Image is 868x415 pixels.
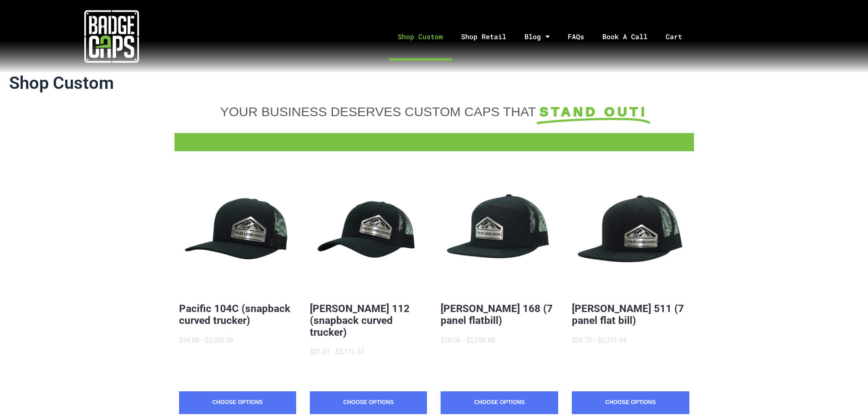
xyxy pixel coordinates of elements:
nav: Menu [223,13,868,61]
a: Cart [657,13,703,61]
a: FFD BadgeCaps Fire Department Custom unique apparel [175,138,694,142]
a: Pacific 104C (snapback curved trucker) [179,302,290,326]
span: $19.88 - $2,055.36 [179,336,233,344]
span: $26.72 - $2,317.44 [572,336,626,344]
button: BadgeCaps - Richardson 168 [441,174,558,291]
button: BadgeCaps - Richardson 511 [572,174,689,291]
a: Choose Options [441,391,558,414]
span: $26.06 - $2,258.88 [441,336,495,344]
img: badgecaps white logo with green acccent [84,9,139,64]
a: [PERSON_NAME] 112 (snapback curved trucker) [310,302,410,338]
button: BadgeCaps - Pacific 104C [179,174,296,291]
a: Choose Options [310,391,427,414]
a: Choose Options [179,391,296,414]
a: YOUR BUSINESS DESERVES CUSTOM CAPS THAT STAND OUT! [179,104,689,119]
span: $21.01 - $2,171.52 [310,348,364,356]
button: BadgeCaps - Richardson 112 [310,174,427,291]
a: [PERSON_NAME] 168 (7 panel flatbill) [441,302,553,326]
span: YOUR BUSINESS DESERVES CUSTOM CAPS THAT [220,104,536,119]
a: Book A Call [593,13,657,61]
a: Choose Options [572,391,689,414]
a: Shop Retail [452,13,515,61]
h1: Shop Custom [9,73,859,94]
a: Blog [515,13,559,61]
a: FAQs [559,13,593,61]
a: [PERSON_NAME] 511 (7 panel flat bill) [572,302,684,326]
a: Shop Custom [389,13,452,61]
